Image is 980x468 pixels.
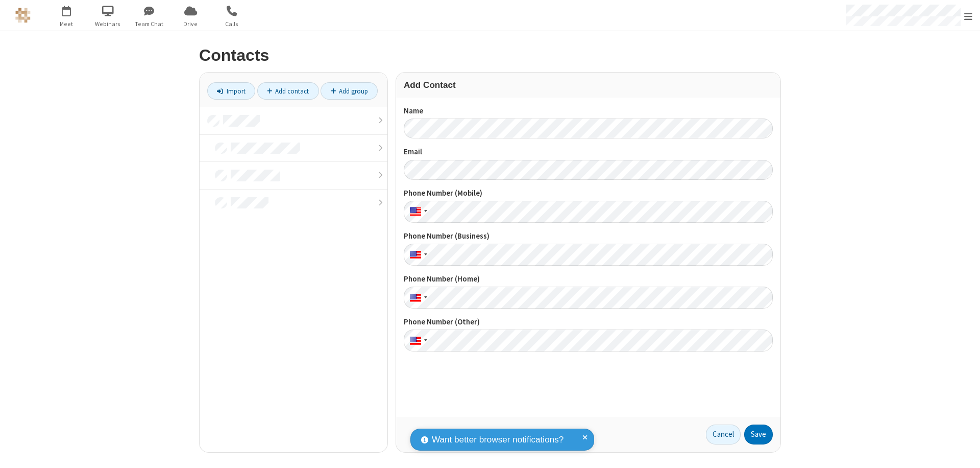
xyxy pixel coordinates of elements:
label: Phone Number (Other) [404,316,773,328]
a: Cancel [706,425,741,445]
span: Calls [213,19,251,29]
img: QA Selenium DO NOT DELETE OR CHANGE [15,8,31,23]
a: Import [207,82,255,100]
label: Phone Number (Business) [404,230,773,242]
div: United States: + 1 [404,201,430,223]
h3: Add Contact [404,80,773,90]
div: United States: + 1 [404,330,430,352]
label: Name [404,105,773,117]
label: Phone Number (Home) [404,273,773,285]
span: Webinars [89,19,127,29]
span: Drive [171,19,210,29]
span: Want better browser notifications? [432,433,563,447]
a: Add group [321,82,378,100]
label: Phone Number (Mobile) [404,188,773,199]
span: Team Chat [130,19,168,29]
a: Add contact [257,82,319,100]
span: Meet [47,19,86,29]
h2: Contacts [199,46,781,64]
button: Save [744,425,773,445]
div: United States: + 1 [404,244,430,266]
div: United States: + 1 [404,287,430,309]
label: Email [404,146,773,158]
